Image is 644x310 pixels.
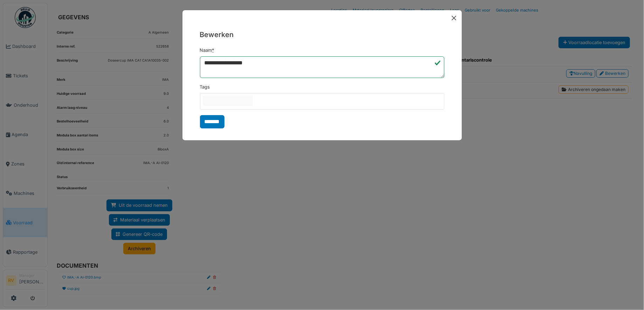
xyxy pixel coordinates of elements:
input: null [203,96,252,106]
label: Tags [200,84,210,90]
abbr: Verplicht [212,48,214,53]
h5: Bewerken [200,29,444,40]
button: Close [449,13,459,23]
label: Naam [200,47,214,54]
